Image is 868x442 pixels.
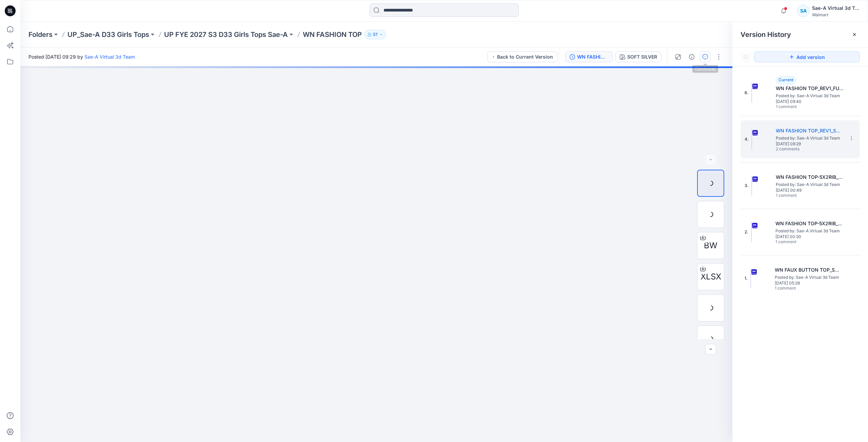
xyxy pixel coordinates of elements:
[745,229,748,235] span: 2.
[776,188,844,193] span: [DATE] 00:49
[778,77,793,82] span: Current
[776,127,844,135] h5: WN FASHION TOP_REV1_SOFT SILVER
[776,173,844,181] h5: WN FASHION TOP-5X2RIB_FULL COLORWAYS
[745,183,749,189] span: 3.
[565,51,613,62] button: WN FASHION TOP_REV1_SOFT SILVER
[776,99,844,104] span: [DATE] 09:40
[303,30,362,39] p: WN FASHION TOP
[741,51,751,62] button: Show Hidden Versions
[812,12,860,17] div: Walmart
[745,275,748,281] span: 1.
[775,239,823,245] span: 1 comment
[852,32,857,37] button: Close
[776,181,844,188] span: Posted by: Sae-A Virtual 3d Team
[776,104,823,110] span: 1 comment
[776,84,844,92] h5: WN FASHION TOP_REV1_FULL COLORWAYS
[615,51,662,62] button: SOFT SILVER
[775,234,843,239] span: [DATE] 00:30
[751,175,752,196] img: WN FASHION TOP-5X2RIB_FULL COLORWAYS
[28,53,135,60] span: Posted [DATE] 09:29 by
[751,83,752,103] img: WN FASHION TOP_REV1_FULL COLORWAYS
[577,53,608,61] div: WN FASHION TOP_REV1_SOFT SILVER
[28,30,53,39] a: Folders
[776,92,844,99] span: Posted by: Sae-A Virtual 3d Team
[745,90,749,96] span: 6.
[775,266,843,274] h5: WN FAUX BUTTON TOP_SOFT SILVER
[750,268,751,289] img: WN FAUX BUTTON TOP_SOFT SILVER
[745,136,749,142] span: 4.
[775,286,822,291] span: 1 comment
[812,4,860,12] div: Sae-A Virtual 3d Team
[627,53,657,61] div: SOFT SILVER
[164,30,288,39] a: UP FYE 2027 S3 D33 Girls Tops Sae-A
[751,129,752,149] img: WN FASHION TOP_REV1_SOFT SILVER
[775,274,843,281] span: Posted by: Sae-A Virtual 3d Team
[741,30,791,39] span: Version History
[776,142,844,146] span: [DATE] 09:29
[751,222,752,242] img: WN FASHION TOP-5X2RIB_SOFT SILVER
[686,51,697,62] button: Details
[775,281,843,286] span: [DATE] 05:28
[84,54,135,60] a: Sae-A Virtual 3d Team
[701,271,721,283] span: XLSX
[775,219,843,228] h5: WN FASHION TOP-5X2RIB_SOFT SILVER
[776,147,823,152] span: 2 comments
[776,135,844,142] span: Posted by: Sae-A Virtual 3d Team
[776,193,823,198] span: 1 comment
[754,51,860,62] button: Add version
[797,5,809,17] div: SA
[487,51,557,62] button: Back to Current Version
[704,239,717,252] span: BW
[364,30,386,39] button: 57
[67,30,149,39] a: UP_Sae-A D33 Girls Tops
[373,31,378,38] p: 57
[775,228,843,234] span: Posted by: Sae-A Virtual 3d Team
